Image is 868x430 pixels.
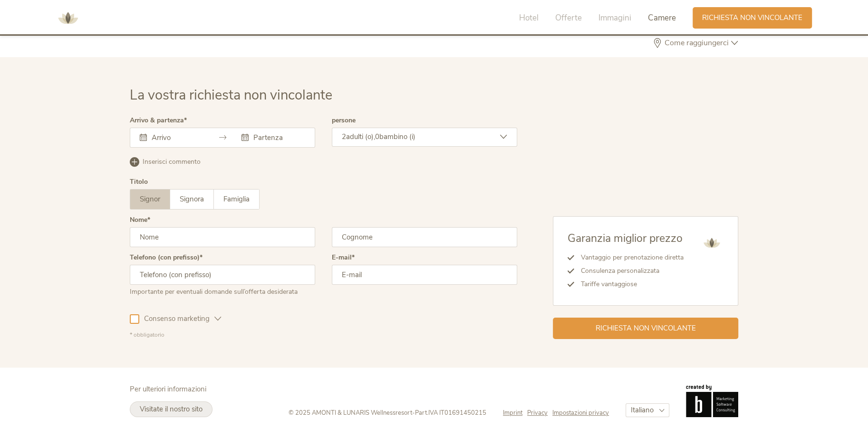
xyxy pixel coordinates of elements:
[527,409,552,417] a: Privacy
[503,409,522,417] span: Imprint
[140,194,160,204] span: Signor
[130,401,212,417] a: Visitate il nostro sito
[130,179,148,185] div: Titolo
[140,404,203,414] span: Visitate il nostro sito
[130,254,203,261] label: Telefono (con prefisso)
[130,227,315,247] input: Nome
[342,132,346,141] span: 2
[648,12,676,23] span: Camere
[503,409,527,417] a: Imprint
[332,117,356,124] label: persone
[596,323,696,333] span: Richiesta non vincolante
[379,132,415,141] span: bambino (i)
[574,251,684,264] li: Vantaggio per prenotazione diretta
[527,409,548,417] span: Privacy
[223,194,250,204] span: Famiglia
[332,227,517,247] input: Cognome
[375,132,379,141] span: 0
[700,231,723,255] img: AMONTI & LUNARIS Wellnessresort
[180,194,204,204] span: Signora
[662,39,731,47] span: Come raggiungerci
[139,314,214,324] span: Consenso marketing
[289,409,412,417] span: © 2025 AMONTI & LUNARIS Wellnessresort
[130,285,315,297] div: Importante per eventuali domande sull’offerta desiderata
[143,157,201,167] span: Inserisci commento
[332,265,517,285] input: E-mail
[574,278,684,291] li: Tariffe vantaggiose
[574,264,684,278] li: Consulenza personalizzata
[519,12,539,23] span: Hotel
[412,409,415,417] span: -
[130,331,517,339] div: * obbligatorio
[555,12,582,23] span: Offerte
[149,133,203,142] input: Arrivo
[130,265,315,285] input: Telefono (con prefisso)
[598,12,631,23] span: Immagini
[54,4,82,32] img: AMONTI & LUNARIS Wellnessresort
[415,409,486,417] span: Part.IVA IT01691450215
[552,409,609,417] a: Impostazioni privacy
[130,86,332,104] span: La vostra richiesta non vincolante
[54,14,82,21] a: AMONTI & LUNARIS Wellnessresort
[346,132,375,141] span: adulti (o),
[251,133,305,142] input: Partenza
[130,117,187,124] label: Arrivo & partenza
[130,217,150,223] label: Nome
[702,13,802,23] span: Richiesta non vincolante
[686,385,738,417] img: Brandnamic GmbH | Leading Hospitality Solutions
[332,254,355,261] label: E-mail
[130,384,206,394] span: Per ulteriori informazioni
[568,231,683,246] span: Garanzia miglior prezzo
